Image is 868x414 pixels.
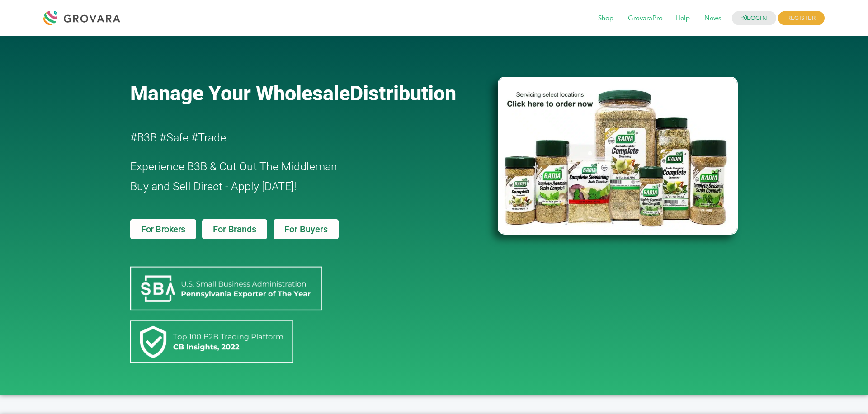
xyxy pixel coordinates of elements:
a: Shop [592,14,620,24]
span: For Buyers [284,225,328,234]
a: GrovaraPro [622,14,669,24]
span: For Brands [213,225,256,234]
span: Buy and Sell Direct - Apply [DATE]! [130,180,297,193]
a: For Brands [202,219,267,239]
span: For Brokers [141,225,185,234]
a: LOGIN [732,11,776,25]
span: Shop [592,10,620,27]
a: For Buyers [274,219,339,239]
h2: #B3B #Safe #Trade [130,128,446,148]
span: REGISTER [778,11,825,25]
span: News [698,10,727,27]
a: Help [669,14,696,24]
a: For Brokers [130,219,196,239]
a: News [698,14,727,24]
span: Experience B3B & Cut Out The Middleman [130,160,337,173]
span: Distribution [350,81,456,105]
span: Manage Your Wholesale [130,81,350,105]
a: Manage Your WholesaleDistribution [130,81,483,105]
span: Help [669,10,696,27]
span: GrovaraPro [622,10,669,27]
